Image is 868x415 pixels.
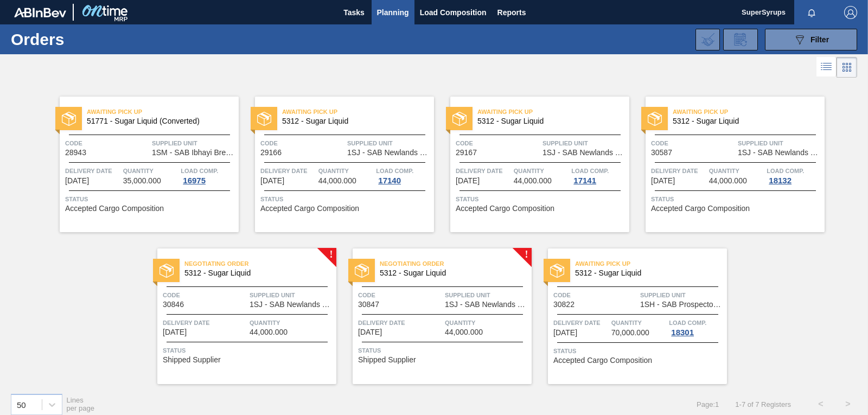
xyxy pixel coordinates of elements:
span: Awaiting Pick Up [282,106,434,117]
span: Delivery Date [553,317,609,328]
span: 70,000.000 [611,329,649,337]
span: Delivery Date [65,165,120,176]
img: TNhmsLtSVTkK8tSr43FrP2fwEKptu5GPRR3wAAAABJRU5ErkJggg== [14,8,66,17]
div: 18132 [767,176,794,185]
span: Delivery Date [358,317,442,328]
div: 17140 [376,176,403,185]
span: 08/13/2025 [651,177,675,185]
span: 44,000.000 [445,328,483,336]
span: Page : 1 [697,400,719,408]
img: status [62,112,76,126]
h1: Orders [11,33,168,46]
a: statusAwaiting Pick Up5312 - Sugar LiquidCode29166Supplied Unit1SJ - SAB Newlands BreweryDelivery... [239,97,434,232]
span: Accepted Cargo Composition [651,205,750,213]
img: status [648,112,662,126]
span: Quantity [514,165,569,176]
a: !statusNegotiating Order5312 - Sugar LiquidCode30846Supplied Unit1SJ - SAB Newlands BreweryDelive... [141,248,336,384]
span: 44,000.000 [514,177,552,185]
span: 5312 - Sugar Liquid [380,269,523,277]
span: Load Comp. [376,165,413,176]
span: Status [163,345,334,356]
span: 1SJ - SAB Newlands Brewery [542,149,627,157]
span: Awaiting Pick Up [575,258,727,269]
img: status [257,112,271,126]
span: 5312 - Sugar Liquid [477,117,621,125]
span: Supplied Unit [542,138,627,149]
a: Load Comp.16975 [181,165,236,185]
img: status [452,112,467,126]
span: 08/22/2025 [553,329,577,337]
span: Status [553,346,724,356]
span: Supplied Unit [640,290,724,301]
span: Supplied Unit [738,138,822,149]
span: Planning [377,6,409,19]
span: Quantity [611,317,667,328]
div: 17141 [571,176,598,185]
span: Quantity [709,165,764,176]
a: Load Comp.18301 [669,317,724,337]
span: Delivery Date [260,165,316,176]
img: Logout [844,6,857,19]
span: 08/21/2025 [358,328,382,336]
a: statusAwaiting Pick Up51771 - Sugar Liquid (Converted)Code28943Supplied Unit1SM - SAB Ibhayi Brew... [43,97,239,232]
span: Negotiating Order [380,258,532,269]
span: 30822 [553,301,575,309]
span: Code [651,138,735,149]
span: Status [260,194,431,205]
span: Status [358,345,529,356]
a: statusAwaiting Pick Up5312 - Sugar LiquidCode29167Supplied Unit1SJ - SAB Newlands BreweryDelivery... [434,97,629,232]
div: Card Vision [837,57,857,78]
div: List Vision [816,57,837,78]
span: 1SJ - SAB Newlands Brewery [250,301,334,309]
span: 1SM - SAB Ibhayi Brewery [152,149,236,157]
img: status [550,264,564,278]
a: Load Comp.18132 [767,165,822,185]
span: 1SJ - SAB Newlands Brewery [738,149,822,157]
span: Accepted Cargo Composition [65,205,164,213]
span: 29166 [260,149,282,157]
span: Code [456,138,540,149]
span: 1 - 7 of 7 Registers [735,400,791,408]
span: Code [358,290,442,301]
span: Awaiting Pick Up [673,106,825,117]
span: Code [163,290,247,301]
button: Notifications [794,5,829,20]
span: 5312 - Sugar Liquid [575,269,718,277]
span: 51771 - Sugar Liquid (Converted) [87,117,230,125]
span: 06/19/2025 [456,177,480,185]
span: Supplied Unit [347,138,431,149]
span: 30587 [651,149,672,157]
span: Load Comp. [767,165,804,176]
span: 44,000.000 [250,328,288,336]
span: Tasks [342,6,366,19]
span: Load Composition [420,6,487,19]
span: Status [651,194,822,205]
div: 16975 [181,176,208,185]
span: 30847 [358,301,379,309]
span: Shipped Supplier [358,356,416,364]
span: 06/19/2025 [260,177,284,185]
span: 1SJ - SAB Newlands Brewery [445,301,529,309]
span: Quantity [123,165,178,176]
a: statusAwaiting Pick Up5312 - Sugar LiquidCode30822Supplied Unit1SH - SAB Prospecton BreweryDelive... [532,248,727,384]
span: Delivery Date [651,165,706,176]
span: Reports [497,6,526,19]
span: 29167 [456,149,477,157]
span: Delivery Date [163,317,247,328]
span: Supplied Unit [250,290,334,301]
span: Awaiting Pick Up [87,106,239,117]
span: Status [456,194,627,205]
span: Shipped Supplier [163,356,221,364]
span: Load Comp. [181,165,218,176]
span: Load Comp. [669,317,706,328]
button: Filter [765,29,857,50]
span: Lines per page [67,396,95,412]
span: 08/21/2025 [163,328,187,336]
span: Delivery Date [456,165,511,176]
img: status [159,264,174,278]
span: 5312 - Sugar Liquid [184,269,328,277]
span: 1SJ - SAB Newlands Brewery [347,149,431,157]
div: 18301 [669,328,696,337]
span: 5312 - Sugar Liquid [673,117,816,125]
span: Supplied Unit [445,290,529,301]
